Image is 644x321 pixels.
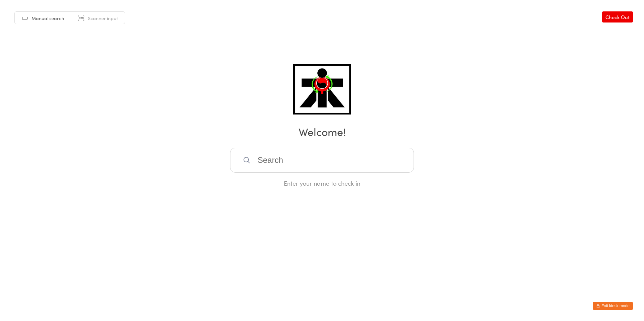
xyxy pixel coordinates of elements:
[293,64,351,114] img: ATI Martial Arts - Claremont
[230,148,414,173] input: Search
[593,302,633,310] button: Exit kiosk mode
[602,11,633,22] a: Check Out
[230,179,414,187] div: Enter your name to check in
[88,15,118,21] span: Scanner input
[32,15,64,21] span: Manual search
[7,124,637,139] h2: Welcome!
